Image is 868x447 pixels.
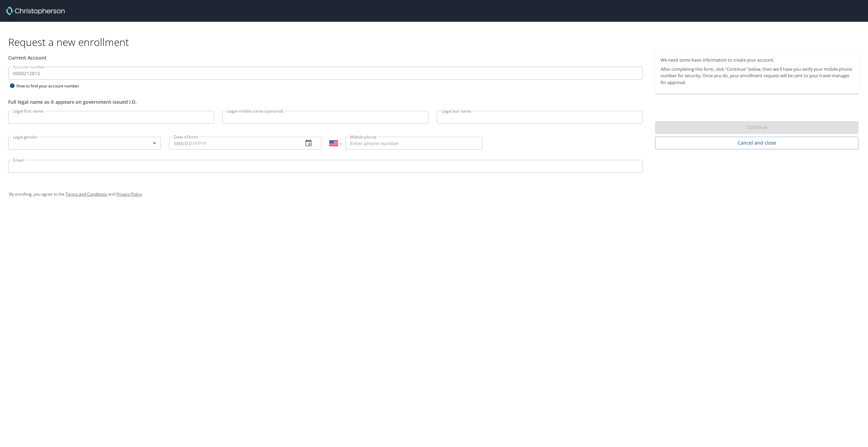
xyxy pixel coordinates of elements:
input: MM/DD/YYYY [169,137,298,150]
a: Terms and Conditions [66,191,107,197]
a: Privacy Policy [116,191,142,197]
p: After completing this form, click "Continue" below, then we'll have you verify your mobile phone ... [661,66,853,86]
img: cbt logo [5,7,65,15]
h1: Request a new enrollment [8,35,864,49]
p: We need some basic information to create your account. [661,57,853,63]
span: Cancel and close [661,139,853,147]
div: Current Account [8,54,643,61]
div: How to find your account number [8,82,93,90]
input: Enter phone number [345,137,482,150]
div: ​ [8,137,161,150]
div: Full legal name as it appears on government-issued I.D. [8,98,643,105]
div: By enrolling, you agree to the and . [9,186,859,203]
button: Cancel and close [655,137,858,149]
